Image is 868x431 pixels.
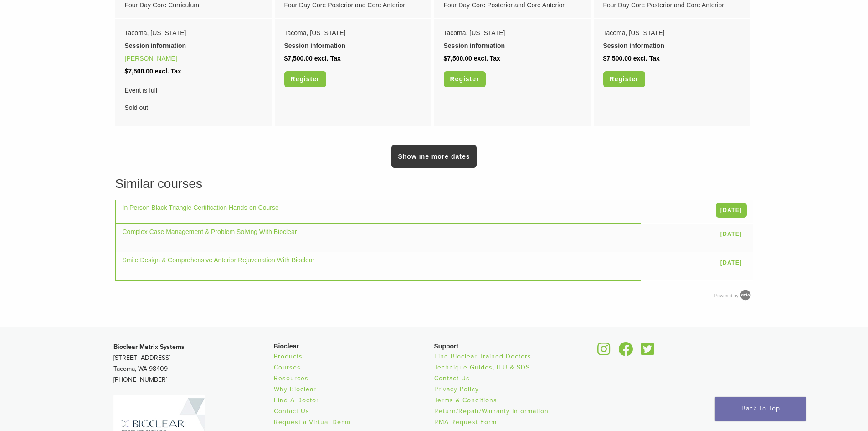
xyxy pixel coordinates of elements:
[274,407,309,415] a: Contact Us
[125,55,177,62] a: [PERSON_NAME]
[125,26,262,39] div: Tacoma, [US_STATE]
[444,55,472,62] span: $7,500.00
[434,343,459,350] span: Support
[123,228,297,235] a: Complex Case Management & Problem Solving With Bioclear
[274,363,301,371] a: Courses
[123,204,279,211] a: In Person Black Triangle Certification Hands-on Course
[603,26,740,39] div: Tacoma, [US_STATE]
[474,55,500,62] span: excl. Tax
[284,55,313,62] span: $7,500.00
[113,342,274,385] p: [STREET_ADDRESS] Tacoma, WA 98409 [PHONE_NUMBER]
[603,71,645,87] a: Register
[125,0,262,10] div: Four Day Core Curriculum
[284,71,326,87] a: Register
[716,255,747,270] a: [DATE]
[391,145,476,168] a: Show me more dates
[616,348,637,357] a: Bioclear
[274,396,319,404] a: Find A Doctor
[434,418,497,426] a: RMA Request Form
[638,348,657,357] a: Bioclear
[595,348,614,357] a: Bioclear
[716,203,747,217] a: [DATE]
[716,227,747,241] a: [DATE]
[314,55,341,62] span: excl. Tax
[434,407,549,415] a: Return/Repair/Warranty Information
[714,293,753,298] a: Powered by
[274,418,351,426] a: Request a Virtual Demo
[444,39,581,52] div: Session information
[633,55,660,62] span: excl. Tax
[284,39,421,52] div: Session information
[434,385,479,393] a: Privacy Policy
[715,397,806,421] a: Back To Top
[434,353,531,360] a: Find Bioclear Trained Doctors
[274,374,308,382] a: Resources
[274,385,316,393] a: Why Bioclear
[739,288,752,302] img: Arlo training & Event Software
[125,68,153,75] span: $7,500.00
[125,84,262,97] span: Event is full
[113,343,185,351] strong: Bioclear Matrix Systems
[125,84,262,114] div: Sold out
[434,396,497,404] a: Terms & Conditions
[444,26,581,39] div: Tacoma, [US_STATE]
[123,256,315,264] a: Smile Design & Comprehensive Anterior Rejuvenation With Bioclear
[434,363,530,371] a: Technique Guides, IFU & SDS
[603,55,632,62] span: $7,500.00
[274,353,303,360] a: Products
[444,71,486,87] a: Register
[603,39,740,52] div: Session information
[115,174,753,193] h3: Similar courses
[284,26,421,39] div: Tacoma, [US_STATE]
[603,0,740,10] div: Four Day Core Posterior and Core Anterior
[444,0,581,10] div: Four Day Core Posterior and Core Anterior
[125,39,262,52] div: Session information
[284,0,421,10] div: Four Day Core Posterior and Core Anterior
[274,343,299,350] span: Bioclear
[155,68,181,75] span: excl. Tax
[434,374,470,382] a: Contact Us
